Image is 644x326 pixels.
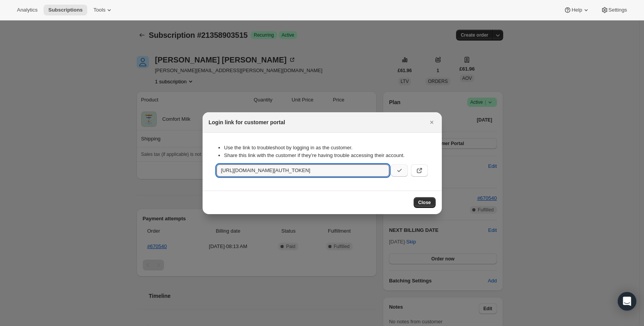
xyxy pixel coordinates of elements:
button: Tools [89,5,118,15]
span: Settings [609,7,627,13]
button: Analytics [12,5,42,15]
span: Subscriptions [48,7,83,13]
button: Help [559,5,594,15]
div: Open Intercom Messenger [618,292,636,311]
span: Help [571,7,582,13]
button: Close [414,197,436,208]
button: Subscriptions [44,5,87,15]
li: Use the link to troubleshoot by logging in as the customer. [224,144,428,152]
h2: Login link for customer portal [209,118,285,126]
button: Close [426,117,437,128]
span: Close [418,199,431,206]
span: Analytics [17,7,37,13]
span: Tools [93,7,105,13]
li: Share this link with the customer if they’re having trouble accessing their account. [224,152,428,159]
button: Settings [596,5,632,15]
